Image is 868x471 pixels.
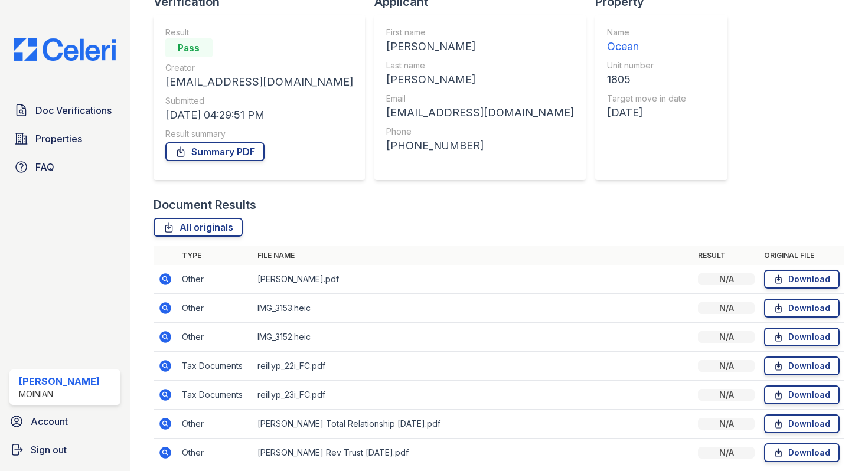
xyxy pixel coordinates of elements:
[253,294,693,323] td: IMG_3153.heic
[35,103,112,117] span: Doc Verifications
[698,360,755,372] div: N/A
[386,38,574,55] div: [PERSON_NAME]
[253,265,693,294] td: [PERSON_NAME].pdf
[177,294,253,323] td: Other
[5,438,125,462] a: Sign out
[165,74,353,90] div: [EMAIL_ADDRESS][DOMAIN_NAME]
[5,38,125,61] img: CE_Logo_Blue-a8612792a0a2168367f1c8372b55b34899dd931a85d93a1a3d3e32e68fde9ad4.png
[177,410,253,439] td: Other
[698,418,755,430] div: N/A
[386,71,574,88] div: [PERSON_NAME]
[764,385,840,404] a: Download
[177,323,253,352] td: Other
[253,323,693,352] td: IMG_3152.heic
[764,328,840,346] a: Download
[165,62,353,74] div: Creator
[607,27,686,55] a: Name Ocean
[165,128,353,140] div: Result summary
[177,246,253,265] th: Type
[253,246,693,265] th: File name
[764,414,840,433] a: Download
[165,107,353,123] div: [DATE] 04:29:51 PM
[386,60,574,71] div: Last name
[607,71,686,88] div: 1805
[698,273,755,285] div: N/A
[759,246,844,265] th: Original file
[386,126,574,138] div: Phone
[253,410,693,439] td: [PERSON_NAME] Total Relationship [DATE].pdf
[764,356,840,375] a: Download
[607,104,686,121] div: [DATE]
[19,374,100,388] div: [PERSON_NAME]
[154,218,243,237] a: All originals
[698,331,755,343] div: N/A
[764,443,840,462] a: Download
[165,95,353,107] div: Submitted
[31,414,68,429] span: Account
[5,410,125,433] a: Account
[698,389,755,401] div: N/A
[698,447,755,459] div: N/A
[165,142,265,161] a: Summary PDF
[253,352,693,381] td: reillyp_22i_FC.pdf
[386,27,574,38] div: First name
[177,381,253,410] td: Tax Documents
[177,352,253,381] td: Tax Documents
[35,132,82,146] span: Properties
[764,299,840,318] a: Download
[607,38,686,55] div: Ocean
[253,381,693,410] td: reillyp_23i_FC.pdf
[165,27,353,38] div: Result
[177,265,253,294] td: Other
[607,60,686,71] div: Unit number
[31,443,67,457] span: Sign out
[154,197,256,213] div: Document Results
[19,388,100,400] div: Moinian
[764,270,840,289] a: Download
[35,160,54,174] span: FAQ
[253,439,693,467] td: [PERSON_NAME] Rev Trust [DATE].pdf
[693,246,759,265] th: Result
[165,38,213,57] div: Pass
[698,302,755,314] div: N/A
[386,93,574,104] div: Email
[386,104,574,121] div: [EMAIL_ADDRESS][DOMAIN_NAME]
[9,99,120,122] a: Doc Verifications
[607,27,686,38] div: Name
[607,93,686,104] div: Target move in date
[9,155,120,179] a: FAQ
[386,138,574,154] div: [PHONE_NUMBER]
[9,127,120,151] a: Properties
[177,439,253,467] td: Other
